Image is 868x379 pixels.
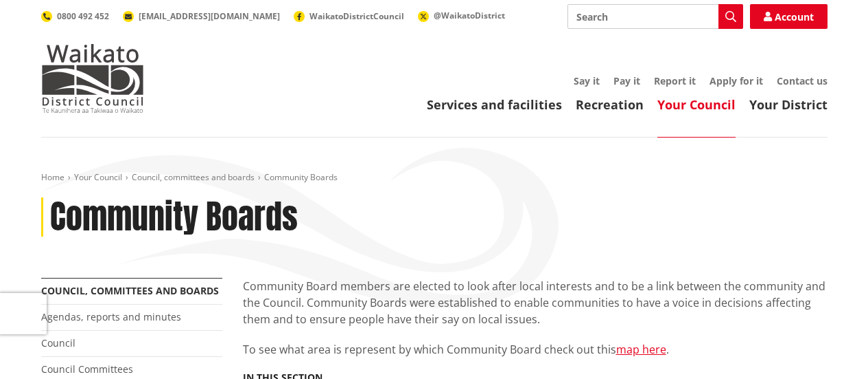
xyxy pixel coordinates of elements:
nav: breadcrumb [41,172,828,184]
img: Waikato District Council - Te Kaunihera aa Takiwaa o Waikato [41,44,144,113]
a: Services and facilities [427,96,562,113]
p: To see what area is represent by which Community Board check out this . [243,341,828,358]
a: @WaikatoDistrict [418,10,505,21]
a: Recreation [576,96,644,113]
a: WaikatoDistrictCouncil [294,10,404,22]
span: Community Boards [264,171,338,183]
span: WaikatoDistrictCouncil [309,10,404,22]
a: Say it [574,74,600,87]
input: Search input [567,4,743,29]
span: 0800 492 452 [57,10,109,22]
a: Council, committees and boards [41,284,219,297]
span: @WaikatoDistrict [434,10,505,21]
a: map here [616,342,666,357]
h1: Community Boards [50,197,298,237]
a: Report it [654,74,696,87]
a: [EMAIL_ADDRESS][DOMAIN_NAME] [123,10,280,22]
a: 0800 492 452 [41,10,109,22]
a: Account [750,4,828,29]
a: Your Council [657,96,736,113]
a: Agendas, reports and minutes [41,310,181,323]
a: Council, committees and boards [132,171,255,183]
a: Pay it [613,74,640,87]
a: Apply for it [709,74,763,87]
a: Your District [749,96,828,113]
a: Contact us [777,74,828,87]
a: Council [41,336,75,349]
a: Council Committees [41,362,133,376]
a: Home [41,171,64,183]
p: Community Board members are elected to look after local interests and to be a link between the co... [243,278,828,327]
a: Your Council [74,171,122,183]
span: [EMAIL_ADDRESS][DOMAIN_NAME] [139,10,280,22]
